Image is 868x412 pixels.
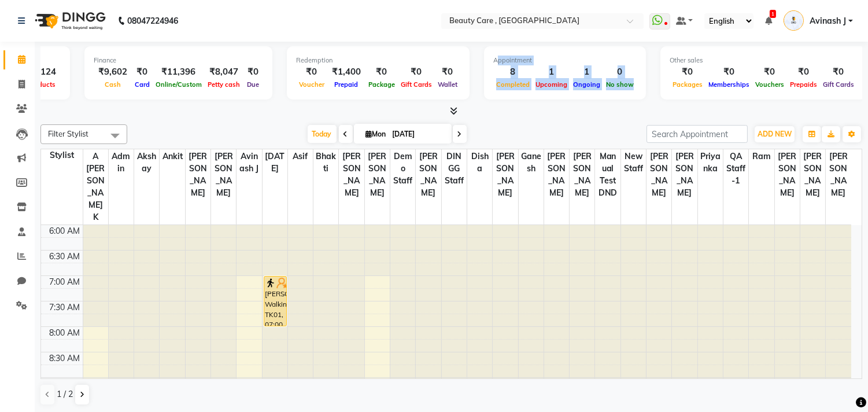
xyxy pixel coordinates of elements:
div: Stylist [41,149,83,161]
span: DINGG Staff [442,149,467,188]
div: Other sales [670,56,857,65]
span: 1 / 2 [57,388,73,400]
span: [PERSON_NAME] [570,149,594,200]
span: [PERSON_NAME] [365,149,390,200]
span: Akshay [134,149,159,176]
span: Gift Cards [820,80,857,89]
span: Voucher [296,80,327,89]
span: [PERSON_NAME] [416,149,441,200]
span: Mon [363,130,389,138]
div: ₹0 [435,65,460,79]
div: [PERSON_NAME] Walkin, TK01, 07:00 AM-08:00 AM, [DEMOGRAPHIC_DATA] Hair ironing [264,277,286,326]
div: Finance [94,56,263,65]
div: ₹2,124 [23,65,61,79]
span: Completed [493,80,533,89]
span: Avinash J [237,149,261,176]
span: ADD NEW [758,130,792,138]
span: Manual Test DND [595,149,620,200]
span: Demo staff [390,149,415,188]
span: Cash [102,80,124,89]
span: Package [365,80,398,89]
span: Packages [670,80,706,89]
span: [PERSON_NAME] [186,149,210,200]
span: Gift Cards [398,80,435,89]
div: 8:00 AM [47,327,83,339]
span: [PERSON_NAME] [339,149,364,200]
div: ₹0 [670,65,706,79]
div: 6:30 AM [47,251,83,263]
b: 08047224946 [127,5,178,37]
div: Appointment [493,56,637,65]
div: 6:00 AM [47,225,83,237]
span: [DATE] [263,149,287,176]
button: ADD NEW [755,126,795,142]
span: Prepaids [787,80,820,89]
span: Bhakti [313,149,338,176]
span: Wallet [435,80,460,89]
span: Ankit [160,149,184,164]
input: 2025-09-01 [389,126,447,143]
span: Card [132,80,153,89]
div: ₹0 [243,65,263,79]
div: ₹9,602 [94,65,132,79]
span: [PERSON_NAME] [775,149,800,200]
div: 1 [533,65,570,79]
span: Ganesh [519,149,544,176]
span: asif [288,149,313,164]
span: Ongoing [570,80,603,89]
div: 7:30 AM [47,301,83,314]
span: Avinash J [810,15,846,27]
span: Admin [109,149,134,176]
div: ₹0 [787,65,820,79]
span: Petty cash [205,80,243,89]
div: ₹11,396 [153,65,205,79]
span: Today [308,125,337,143]
span: Memberships [706,80,752,89]
span: QA Staff-1 [723,149,748,188]
span: [PERSON_NAME] [544,149,569,200]
span: Disha [467,149,492,176]
span: new staff [621,149,646,176]
div: ₹0 [365,65,398,79]
span: Upcoming [533,80,570,89]
span: ram [749,149,774,164]
span: [PERSON_NAME] [647,149,671,200]
div: ₹0 [820,65,857,79]
input: Search Appointment [647,125,748,143]
span: Prepaid [332,80,361,89]
span: Priyanka [698,149,723,176]
span: A [PERSON_NAME] K [83,149,108,225]
img: logo [29,5,109,37]
span: [PERSON_NAME] [211,149,236,200]
span: Products [25,80,58,89]
span: [PERSON_NAME] [672,149,697,200]
div: 1 [570,65,603,79]
span: Online/Custom [153,80,205,89]
span: [PERSON_NAME] [826,149,851,200]
span: Due [244,80,262,89]
span: No show [603,80,637,89]
div: ₹0 [706,65,752,79]
div: 8 [493,65,533,79]
div: Redemption [296,56,460,65]
div: ₹0 [296,65,327,79]
a: 1 [765,16,772,26]
div: ₹1,400 [327,65,365,79]
div: ₹0 [398,65,435,79]
span: [PERSON_NAME] [800,149,825,200]
div: ₹0 [752,65,787,79]
div: ₹0 [132,65,153,79]
div: 8:30 AM [47,352,83,365]
span: [PERSON_NAME] [493,149,518,200]
div: ₹8,047 [205,65,243,79]
div: 9:00 AM [47,378,83,390]
div: 0 [603,65,637,79]
img: Avinash J [784,10,804,31]
span: Vouchers [752,80,787,89]
div: 7:00 AM [47,276,83,288]
span: Filter Stylist [48,129,88,138]
span: 1 [770,10,776,18]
